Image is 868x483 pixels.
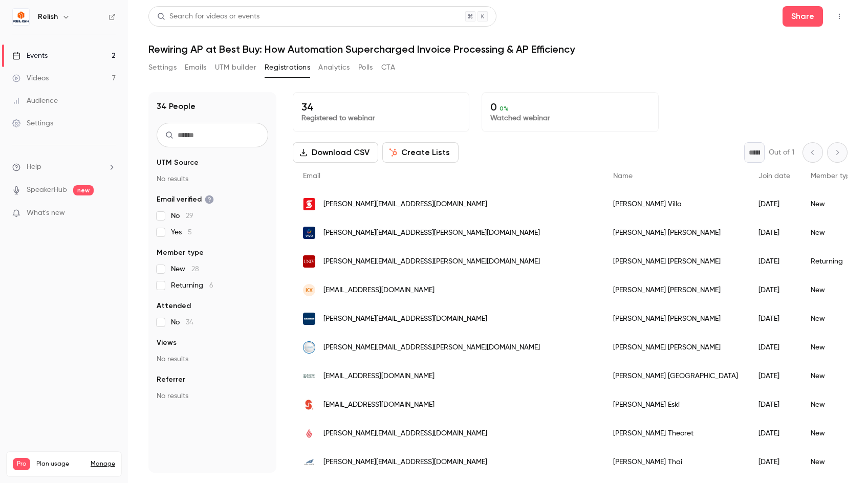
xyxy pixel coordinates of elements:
[157,174,268,184] p: No results
[171,317,193,327] span: No
[36,460,84,468] span: Plan usage
[323,228,540,238] span: [PERSON_NAME][EMAIL_ADDRESS][PERSON_NAME][DOMAIN_NAME]
[382,142,459,163] button: Create Lists
[303,374,315,378] img: boehringer-ingelheim.com
[157,100,196,113] h1: 34 People
[323,314,487,324] span: [PERSON_NAME][EMAIL_ADDRESS][DOMAIN_NAME]
[800,333,865,362] div: New
[800,448,865,476] div: New
[171,211,193,221] span: No
[603,247,748,276] div: [PERSON_NAME] [PERSON_NAME]
[13,458,30,470] span: Pro
[748,276,800,304] div: [DATE]
[800,247,865,276] div: Returning
[303,399,315,411] img: stepan.com
[265,59,310,76] button: Registrations
[603,190,748,218] div: [PERSON_NAME] Villa
[293,142,378,163] button: Download CSV
[500,105,509,112] span: 0 %
[318,59,350,76] button: Analytics
[157,338,177,348] span: Views
[748,190,800,218] div: [DATE]
[323,285,435,296] span: [EMAIL_ADDRESS][DOMAIN_NAME]
[215,59,256,76] button: UTM builder
[12,51,48,61] div: Events
[783,6,823,27] button: Share
[12,96,58,106] div: Audience
[209,282,213,289] span: 6
[800,362,865,390] div: New
[12,162,116,172] li: help-dropdown-opener
[191,266,199,273] span: 28
[603,390,748,419] div: [PERSON_NAME] Eski
[358,59,373,76] button: Polls
[148,59,177,76] button: Settings
[769,147,794,158] p: Out of 1
[748,304,800,333] div: [DATE]
[13,9,29,25] img: Relish
[171,227,192,237] span: Yes
[800,276,865,304] div: New
[38,12,58,22] h6: Relish
[748,218,800,247] div: [DATE]
[303,172,320,180] span: Email
[800,390,865,419] div: New
[748,362,800,390] div: [DATE]
[91,460,115,468] a: Manage
[12,73,49,83] div: Videos
[303,427,315,440] img: lightspeedhq.com
[303,313,315,325] img: huntsman.com
[157,158,199,168] span: UTM Source
[323,428,487,439] span: [PERSON_NAME][EMAIL_ADDRESS][DOMAIN_NAME]
[490,113,649,123] p: Watched webinar
[303,456,315,468] img: amersports.com
[811,172,855,180] span: Member type
[603,218,748,247] div: [PERSON_NAME] [PERSON_NAME]
[303,255,315,268] img: unlv.edu
[171,280,213,291] span: Returning
[603,276,748,304] div: [PERSON_NAME] [PERSON_NAME]
[148,43,848,55] h1: Rewiring AP at Best Buy: How Automation Supercharged Invoice Processing & AP Efficiency
[186,212,193,219] span: 29
[323,256,540,267] span: [PERSON_NAME][EMAIL_ADDRESS][PERSON_NAME][DOMAIN_NAME]
[748,448,800,476] div: [DATE]
[303,227,315,239] img: vivoconsulting.com
[73,185,94,195] span: new
[301,113,461,123] p: Registered to webinar
[185,59,206,76] button: Emails
[323,400,435,410] span: [EMAIL_ADDRESS][DOMAIN_NAME]
[157,375,185,385] span: Referrer
[603,448,748,476] div: [PERSON_NAME] Thai
[27,208,65,218] span: What's new
[800,419,865,448] div: New
[12,118,53,128] div: Settings
[157,354,268,364] p: No results
[603,333,748,362] div: [PERSON_NAME] [PERSON_NAME]
[613,172,633,180] span: Name
[323,342,540,353] span: [PERSON_NAME][EMAIL_ADDRESS][PERSON_NAME][DOMAIN_NAME]
[157,194,214,205] span: Email verified
[323,371,435,382] span: [EMAIL_ADDRESS][DOMAIN_NAME]
[748,419,800,448] div: [DATE]
[157,248,204,258] span: Member type
[748,333,800,362] div: [DATE]
[603,419,748,448] div: [PERSON_NAME] Theoret
[748,247,800,276] div: [DATE]
[323,199,487,210] span: [PERSON_NAME][EMAIL_ADDRESS][DOMAIN_NAME]
[800,218,865,247] div: New
[603,362,748,390] div: [PERSON_NAME] [GEOGRAPHIC_DATA]
[748,390,800,419] div: [DATE]
[301,101,461,113] p: 34
[306,286,313,295] span: KX
[800,190,865,218] div: New
[323,457,487,468] span: [PERSON_NAME][EMAIL_ADDRESS][DOMAIN_NAME]
[381,59,395,76] button: CTA
[758,172,790,180] span: Join date
[800,304,865,333] div: New
[188,229,192,236] span: 5
[157,11,259,22] div: Search for videos or events
[171,264,199,274] span: New
[157,158,268,401] section: facet-groups
[490,101,649,113] p: 0
[157,391,268,401] p: No results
